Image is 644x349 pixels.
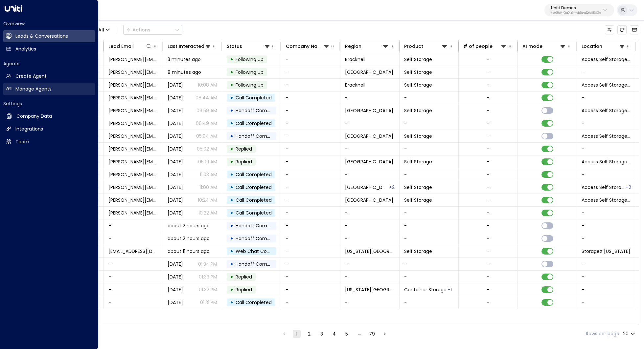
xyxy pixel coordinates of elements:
span: Self Storage [404,56,432,63]
span: john.pannell@gmail.com [108,197,158,203]
div: Lead Email [108,42,134,50]
span: All [98,27,104,32]
span: Replied [236,274,252,280]
div: Last Interacted [168,42,204,50]
td: - [281,232,340,245]
span: Replied [236,146,252,152]
td: - [281,283,340,296]
span: Replied [236,158,252,165]
td: - [104,219,163,232]
div: Access Self Storage Portsmouth,Access Self Storage Bristol [626,184,631,191]
span: StorageX New York [582,248,630,255]
div: Location [582,42,625,50]
span: Self Storage [404,197,432,203]
span: Handoff Completed [236,235,282,242]
h2: Manage Agents [15,86,52,92]
span: Handoff Completed [236,261,282,267]
span: Yesterday [168,261,183,267]
td: - [400,258,459,270]
td: - [340,168,400,181]
span: Call Completed [236,120,272,127]
div: - [487,120,490,127]
span: Handoff Completed [236,107,282,114]
td: - [340,219,400,232]
p: 01:33 PM [199,274,217,280]
button: Archived Leads [630,25,639,34]
button: Go to page 79 [368,330,376,338]
td: - [577,258,636,270]
span: Bristol [345,184,388,191]
span: about 2 hours ago [168,222,210,229]
span: Access Self Storage - Bracknell [582,56,631,63]
nav: pagination navigation [280,330,389,338]
td: - [400,296,459,309]
div: Region [345,42,389,50]
span: New York City [345,248,395,255]
div: • [230,131,233,142]
div: • [230,118,233,129]
div: - [487,133,490,139]
td: - [104,232,163,245]
span: Bristol [345,158,393,165]
p: 11:00 AM [199,184,217,191]
div: 20 [623,329,636,339]
div: • [230,233,233,244]
div: • [230,156,233,167]
span: Access Self Storage Bristol [582,133,631,139]
span: New York City [345,286,395,293]
span: Call Completed [236,197,272,203]
div: Status [227,42,242,50]
span: Yesterday [168,274,183,280]
span: Self Storage [404,184,432,191]
a: Leads & Conversations [3,30,95,42]
td: - [577,296,636,309]
td: - [400,143,459,155]
p: 01:31 PM [200,299,217,306]
div: • [230,67,233,78]
span: Self Storage [404,133,432,139]
span: Access Self Storage Chelsea [582,197,631,203]
span: Jul 25, 2025 [168,133,183,139]
div: Company Name [286,42,323,50]
td: - [577,168,636,181]
td: - [577,66,636,78]
h2: Settings [3,100,95,107]
span: Following Up [236,82,264,88]
td: - [340,143,400,155]
p: 05:04 AM [196,133,217,139]
div: • [230,169,233,180]
span: Aug 04, 2025 [168,82,183,88]
div: - [487,171,490,178]
p: 06:49 AM [196,120,217,127]
span: Jul 08, 2025 [168,184,183,191]
td: - [281,296,340,309]
span: 8 minutes ago [168,69,201,75]
span: West Midlands [345,107,393,114]
td: - [281,168,340,181]
h2: Overview [3,20,95,27]
p: 05:01 AM [198,158,217,165]
div: - [487,235,490,242]
div: Lead Email [108,42,152,50]
span: Self Storage [404,158,432,165]
span: john.pannell@gmail.com [108,69,158,75]
td: - [281,117,340,130]
td: - [577,92,636,104]
td: - [340,207,400,219]
td: - [340,92,400,104]
div: • [230,207,233,218]
button: Go to page 4 [330,330,338,338]
h2: Company Data [16,113,52,120]
span: Self Storage [404,107,432,114]
div: - [487,94,490,101]
div: - [487,184,490,191]
span: john.pannell@gmail.com [108,171,158,178]
p: 10:08 AM [198,82,217,88]
div: - [487,299,490,306]
span: Birmingham [345,69,393,75]
h2: Create Agent [15,73,47,80]
td: - [281,92,340,104]
span: Jul 08, 2025 [168,210,183,216]
td: - [281,143,340,155]
div: • [230,297,233,308]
